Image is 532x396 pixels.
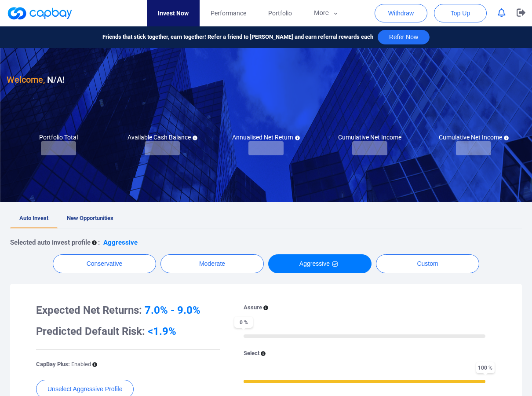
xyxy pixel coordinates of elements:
[39,133,78,141] h5: Portfolio Total
[378,30,430,44] button: Refer Now
[148,325,176,337] span: <1.9%
[128,133,197,141] h5: Available Cash Balance
[53,254,156,273] button: Conservative
[7,73,65,87] h3: N/A !
[36,360,91,369] p: CapBay Plus:
[375,4,427,22] button: Withdraw
[7,74,45,85] span: Welcome,
[19,215,48,221] span: Auto Invest
[268,254,372,273] button: Aggressive
[71,361,91,367] span: Enabled
[145,304,200,316] span: 7.0% - 9.0%
[439,133,509,141] h5: Cumulative Net Income
[102,33,373,42] span: Friends that stick together, earn together! Refer a friend to [PERSON_NAME] and earn referral rew...
[476,362,495,373] span: 100 %
[244,349,259,358] p: Select
[338,133,401,141] h5: Cumulative Net Income
[268,8,292,18] span: Portfolio
[244,303,262,312] p: Assure
[434,4,487,22] button: Top Up
[98,237,100,248] p: :
[103,237,138,248] p: Aggressive
[67,215,113,221] span: New Opportunities
[451,9,470,18] span: Top Up
[234,317,253,328] span: 0 %
[160,254,264,273] button: Moderate
[36,324,220,338] h3: Predicted Default Risk:
[232,133,300,141] h5: Annualised Net Return
[211,8,246,18] span: Performance
[10,237,91,248] p: Selected auto invest profile
[36,303,220,317] h3: Expected Net Returns:
[376,254,479,273] button: Custom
